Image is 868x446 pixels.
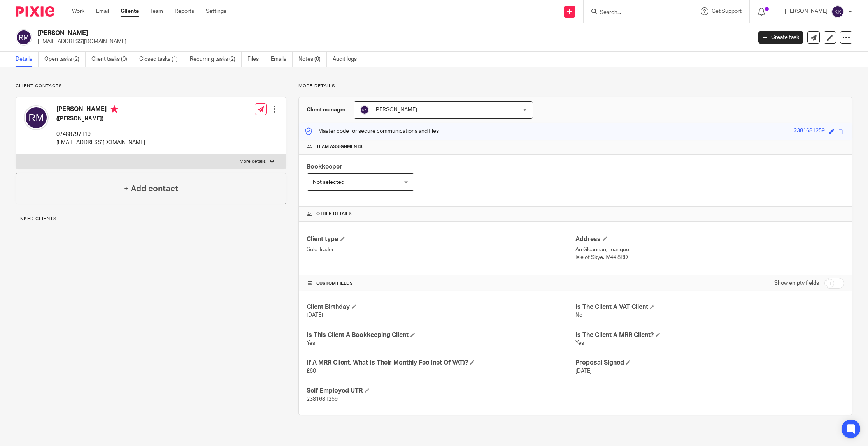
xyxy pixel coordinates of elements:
[16,29,32,46] img: svg%3E
[139,52,184,67] a: Closed tasks (1)
[316,211,352,217] span: Other details
[307,368,316,374] span: £60
[298,52,327,67] a: Notes (0)
[307,280,575,287] h4: CUSTOM FIELDS
[72,7,84,15] a: Work
[190,52,242,67] a: Recurring tasks (2)
[206,7,226,15] a: Settings
[56,115,145,123] h5: ([PERSON_NAME])
[785,7,828,15] p: [PERSON_NAME]
[38,29,605,37] h2: [PERSON_NAME]
[271,52,293,67] a: Emails
[121,7,139,15] a: Clients
[794,127,825,136] div: 2381681259
[56,105,145,115] h4: [PERSON_NAME]
[307,387,575,395] h4: Self Employed UTR
[575,246,844,254] p: An Gleannan, Teangue
[307,397,338,402] span: 2381681259
[575,359,844,367] h4: Proposal Signed
[24,105,49,130] img: svg%3E
[599,9,669,16] input: Search
[307,164,342,170] span: Bookkeeper
[38,38,747,46] p: [EMAIL_ADDRESS][DOMAIN_NAME]
[247,52,265,67] a: Files
[124,183,178,195] h4: + Add contact
[307,331,575,339] h4: Is This Client A Bookkeeping Client
[333,52,363,67] a: Audit logs
[175,7,194,15] a: Reports
[575,368,592,374] span: [DATE]
[758,31,803,44] a: Create task
[712,9,742,14] span: Get Support
[307,303,575,311] h4: Client Birthday
[575,340,584,346] span: Yes
[110,105,118,113] i: Primary
[16,6,54,17] img: Pixie
[774,279,819,287] label: Show empty fields
[96,7,109,15] a: Email
[305,127,439,135] p: Master code for secure communications and files
[150,7,163,15] a: Team
[16,216,286,222] p: Linked clients
[316,144,363,150] span: Team assignments
[298,83,852,89] p: More details
[16,52,39,67] a: Details
[56,139,145,146] p: [EMAIL_ADDRESS][DOMAIN_NAME]
[575,254,844,261] p: Isle of Skye, IV44 8RD
[91,52,133,67] a: Client tasks (0)
[831,5,844,18] img: svg%3E
[575,235,844,243] h4: Address
[313,180,344,185] span: Not selected
[575,303,844,311] h4: Is The Client A VAT Client
[44,52,86,67] a: Open tasks (2)
[307,235,575,243] h4: Client type
[360,105,369,115] img: svg%3E
[16,83,286,89] p: Client contacts
[307,312,323,318] span: [DATE]
[240,159,266,165] p: More details
[374,107,417,113] span: [PERSON_NAME]
[307,106,346,114] h3: Client manager
[307,359,575,367] h4: If A MRR Client, What Is Their Monthly Fee (net Of VAT)?
[56,130,145,138] p: 07488797119
[307,246,575,254] p: Sole Trader
[575,312,582,318] span: No
[575,331,844,339] h4: Is The Client A MRR Client?
[307,340,315,346] span: Yes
